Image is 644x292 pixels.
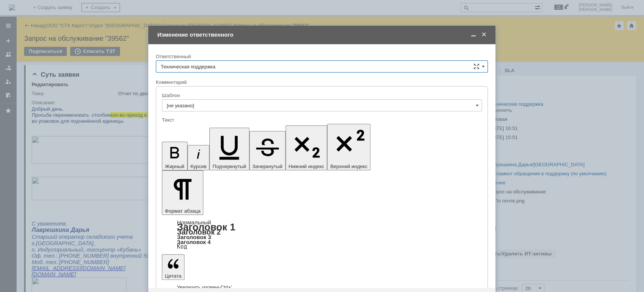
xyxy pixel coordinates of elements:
div: Комментарий [156,79,488,86]
a: Заголовок 4 [177,239,211,245]
button: Подчеркнутый [209,128,249,170]
span: кол-во приход в шт [78,6,123,12]
span: Цитата [165,273,181,279]
span: Свернуть (Ctrl + M) [470,31,477,38]
button: Нижний индекс [286,125,327,170]
span: Ctrl+' [220,284,232,290]
span: Жирный [165,164,184,169]
button: Зачеркнутый [249,131,286,170]
button: Цитата [162,254,184,280]
span: Сложная форма [473,63,480,70]
a: Заголовок 2 [177,228,221,236]
a: Код [177,243,187,250]
a: Заголовок 1 [177,221,235,233]
span: Закрыть [480,31,488,38]
span: Подчеркнутый [212,164,246,169]
a: Заголовок 3 [177,234,211,240]
button: Формат абзаца [162,170,203,215]
button: Жирный [162,142,188,170]
button: Курсив [188,145,210,170]
button: Верхний индекс [327,124,370,170]
a: Нормальный [177,219,211,226]
span: Нижний индекс [289,164,324,169]
span: Зачеркнутый [252,164,283,169]
div: Ответственный [156,54,486,59]
span: Верхний индекс [330,164,367,169]
div: Шаблон [162,93,480,98]
span: Курсив [191,164,207,169]
div: Текст [162,117,480,122]
a: Increase [177,284,232,290]
div: Формат абзаца [162,220,482,249]
span: Формат абзаца [165,208,200,214]
div: Изменение ответственного [157,31,488,38]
